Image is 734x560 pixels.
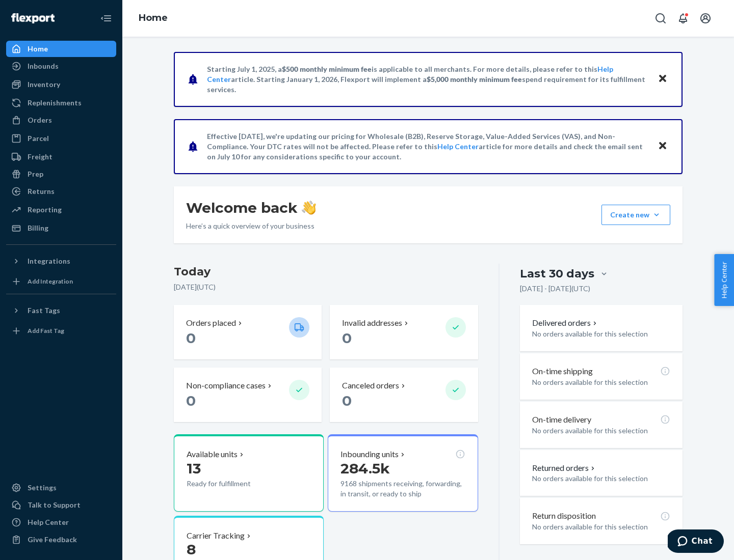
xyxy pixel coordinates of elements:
p: Effective [DATE], we're updating our pricing for Wholesale (B2B), Reserve Storage, Value-Added Se... [207,131,648,162]
p: Canceled orders [342,380,399,391]
span: 0 [342,392,352,409]
a: Orders [6,112,116,128]
span: 0 [186,329,196,347]
p: [DATE] ( UTC ) [174,282,478,292]
button: Delivered orders [532,317,599,329]
p: Invalid addresses [342,317,402,329]
div: Inbounds [28,61,59,71]
span: $5,000 monthly minimum fee [427,75,522,83]
button: Invalid addresses 0 [330,305,478,359]
button: Close [656,72,669,87]
ol: breadcrumbs [130,4,176,33]
div: Add Integration [28,277,73,286]
div: Settings [28,483,57,493]
p: Return disposition [532,510,596,522]
span: 8 [187,541,196,558]
div: Reporting [28,205,62,215]
a: Home [139,12,168,23]
a: Replenishments [6,95,116,111]
p: On-time shipping [532,366,593,377]
span: 284.5k [340,460,390,477]
a: Prep [6,166,116,182]
a: Reporting [6,202,116,218]
div: Add Fast Tag [28,326,64,335]
a: Freight [6,149,116,165]
div: Prep [28,169,43,179]
button: Talk to Support [6,497,116,513]
div: Returns [28,186,55,197]
p: Inbounding units [340,449,399,460]
div: Help Center [28,517,69,527]
button: Help Center [714,254,734,306]
button: Orders placed 0 [174,305,322,359]
button: Close [656,139,669,154]
button: Non-compliance cases 0 [174,368,322,422]
button: Open Search Box [650,8,671,29]
p: Starting July 1, 2025, a is applicable to all merchants. For more details, please refer to this a... [207,64,648,95]
a: Billing [6,220,116,236]
div: Talk to Support [28,500,81,510]
img: Flexport logo [11,13,55,23]
img: hand-wave emoji [302,201,316,215]
p: Non-compliance cases [186,380,266,391]
h3: Today [174,264,478,280]
div: Inventory [28,79,60,90]
a: Add Fast Tag [6,323,116,339]
button: Inbounding units284.5k9168 shipments receiving, forwarding, in transit, or ready to ship [328,434,478,512]
p: Available units [187,449,238,460]
a: Inventory [6,76,116,93]
p: No orders available for this selection [532,377,670,387]
div: Freight [28,152,53,162]
div: Last 30 days [520,266,594,282]
a: Parcel [6,130,116,147]
div: Replenishments [28,98,82,108]
span: 0 [186,392,196,409]
button: Open notifications [673,8,693,29]
p: No orders available for this selection [532,473,670,484]
span: 0 [342,329,352,347]
iframe: Opens a widget where you can chat to one of our agents [668,529,724,555]
p: Ready for fulfillment [187,479,281,489]
span: 13 [187,460,201,477]
p: Orders placed [186,317,236,329]
h1: Welcome back [186,199,316,217]
p: Carrier Tracking [187,530,245,542]
p: On-time delivery [532,414,591,426]
p: 9168 shipments receiving, forwarding, in transit, or ready to ship [340,479,465,499]
span: $500 monthly minimum fee [282,65,372,73]
button: Available units13Ready for fulfillment [174,434,324,512]
button: Fast Tags [6,302,116,319]
a: Settings [6,480,116,496]
p: No orders available for this selection [532,329,670,339]
button: Open account menu [695,8,716,29]
p: No orders available for this selection [532,522,670,532]
div: Home [28,44,48,54]
button: Give Feedback [6,531,116,548]
p: Here’s a quick overview of your business [186,221,316,231]
div: Integrations [28,256,70,266]
button: Integrations [6,253,116,269]
button: Returned orders [532,462,597,474]
a: Help Center [437,142,479,151]
a: Help Center [6,514,116,530]
div: Give Feedback [28,535,77,545]
a: Home [6,41,116,57]
div: Parcel [28,133,49,144]
button: Canceled orders 0 [330,368,478,422]
div: Orders [28,115,52,125]
a: Returns [6,183,116,200]
p: [DATE] - [DATE] ( UTC ) [520,284,590,294]
a: Inbounds [6,58,116,74]
button: Close Navigation [96,8,116,29]
button: Create new [601,205,670,225]
div: Billing [28,223,48,233]
p: No orders available for this selection [532,426,670,436]
div: Fast Tags [28,305,60,316]
a: Add Integration [6,273,116,290]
